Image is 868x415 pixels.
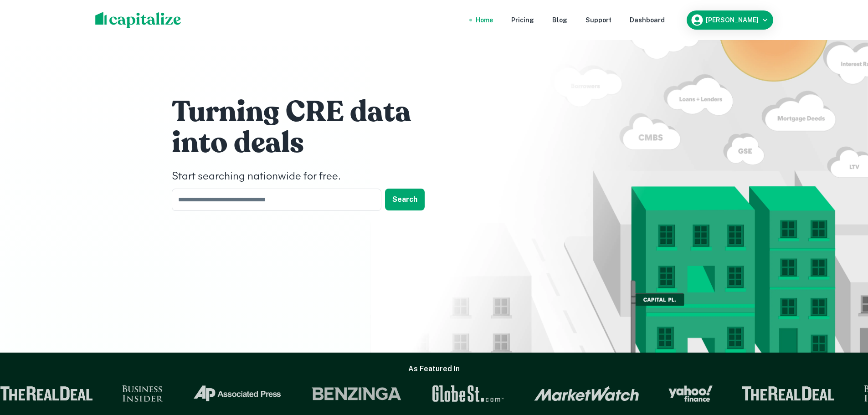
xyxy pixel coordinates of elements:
[431,385,505,402] img: GlobeSt
[311,385,402,402] img: Benzinga
[742,386,835,401] img: The Real Deal
[408,364,460,374] h6: As Featured In
[172,125,445,161] h1: into deals
[586,15,611,25] a: Support
[95,12,181,28] img: capitalize-logo.png
[385,189,425,210] button: Search
[668,385,713,402] img: Yahoo Finance
[630,15,665,25] a: Dashboard
[172,169,445,185] h4: Start searching nationwide for free.
[822,342,868,386] iframe: Chat Widget
[706,17,759,23] h6: [PERSON_NAME]
[122,385,163,402] img: Business Insider
[534,386,639,401] img: Market Watch
[476,15,493,25] a: Home
[552,15,567,25] a: Blog
[172,94,445,130] h1: Turning CRE data
[192,385,282,402] img: Associated Press
[511,15,534,25] a: Pricing
[687,10,773,30] button: [PERSON_NAME]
